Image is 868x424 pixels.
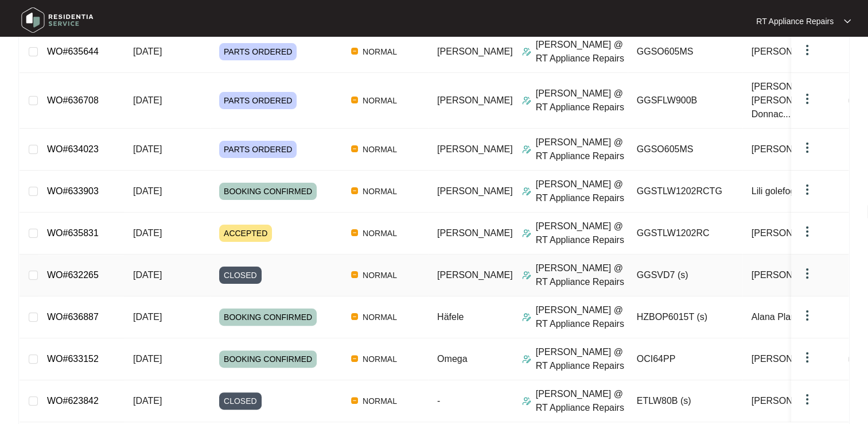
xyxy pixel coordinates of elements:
[437,186,513,196] span: [PERSON_NAME]
[219,43,297,60] span: PARTS ORDERED
[47,270,99,280] a: WO#632265
[358,142,402,156] span: NORMAL
[522,47,531,56] img: Assigner Icon
[351,229,358,236] img: Vercel Logo
[800,141,814,155] img: dropdown arrow
[522,145,531,154] img: Assigner Icon
[351,313,358,320] img: Vercel Logo
[437,354,467,364] span: Omega
[628,380,742,422] td: ETLW80B (s)
[133,396,162,406] span: [DATE]
[17,3,98,37] img: residentia service logo
[47,186,99,196] a: WO#633903
[536,178,628,205] p: [PERSON_NAME] @ RT Appliance Repairs
[752,80,842,121] span: [PERSON_NAME] [PERSON_NAME] Donnac...
[628,171,742,213] td: GGSTLW1202RCTG
[219,392,262,410] span: CLOSED
[133,354,162,364] span: [DATE]
[752,184,813,198] span: Lili golefogati...
[133,270,162,280] span: [DATE]
[351,48,358,55] img: Vercel Logo
[536,303,628,331] p: [PERSON_NAME] @ RT Appliance Repairs
[47,47,99,56] a: WO#635644
[358,184,402,198] span: NORMAL
[351,187,358,194] img: Vercel Logo
[536,219,628,247] p: [PERSON_NAME] @ RT Appliance Repairs
[219,225,272,242] span: ACCEPTED
[351,145,358,152] img: Vercel Logo
[351,271,358,278] img: Vercel Logo
[358,45,402,59] span: NORMAL
[752,310,819,324] span: Alana Planit Ki...
[351,355,358,362] img: Vercel Logo
[358,310,402,324] span: NORMAL
[219,267,262,284] span: CLOSED
[437,228,513,238] span: [PERSON_NAME]
[522,187,531,196] img: Assigner Icon
[522,229,531,238] img: Assigner Icon
[358,226,402,240] span: NORMAL
[536,387,628,415] p: [PERSON_NAME] @ RT Appliance Repairs
[536,38,628,65] p: [PERSON_NAME] @ RT Appliance Repairs
[800,225,814,238] img: dropdown arrow
[437,396,440,406] span: -
[628,255,742,296] td: GGSVD7 (s)
[800,43,814,57] img: dropdown arrow
[351,397,358,404] img: Vercel Logo
[536,136,628,163] p: [PERSON_NAME] @ RT Appliance Repairs
[628,73,742,129] td: GGSFLW900B
[756,16,834,27] p: RT Appliance Repairs
[800,350,814,364] img: dropdown arrow
[522,354,531,364] img: Assigner Icon
[628,31,742,73] td: GGSO605MS
[358,394,402,408] span: NORMAL
[752,45,827,59] span: [PERSON_NAME]
[752,226,827,240] span: [PERSON_NAME]
[800,309,814,322] img: dropdown arrow
[133,47,162,56] span: [DATE]
[437,47,513,56] span: [PERSON_NAME]
[752,268,827,282] span: [PERSON_NAME]
[47,354,99,364] a: WO#633152
[47,396,99,406] a: WO#623842
[522,96,531,105] img: Assigner Icon
[437,144,513,154] span: [PERSON_NAME]
[133,95,162,105] span: [DATE]
[133,186,162,196] span: [DATE]
[522,396,531,406] img: Assigner Icon
[47,95,99,105] a: WO#636708
[358,94,402,107] span: NORMAL
[219,141,297,158] span: PARTS ORDERED
[219,350,317,368] span: BOOKING CONFIRMED
[800,183,814,196] img: dropdown arrow
[522,271,531,280] img: Assigner Icon
[133,144,162,154] span: [DATE]
[800,92,814,106] img: dropdown arrow
[133,312,162,322] span: [DATE]
[522,313,531,322] img: Assigner Icon
[358,268,402,282] span: NORMAL
[800,392,814,406] img: dropdown arrow
[358,352,402,366] span: NORMAL
[219,183,317,200] span: BOOKING CONFIRMED
[752,352,835,366] span: [PERSON_NAME]...
[133,228,162,238] span: [DATE]
[47,144,99,154] a: WO#634023
[752,394,827,408] span: [PERSON_NAME]
[628,338,742,380] td: OCI64PP
[47,312,99,322] a: WO#636887
[437,312,464,322] span: Häfele
[844,18,851,24] img: dropdown arrow
[47,228,99,238] a: WO#635831
[536,345,628,373] p: [PERSON_NAME] @ RT Appliance Repairs
[219,92,297,109] span: PARTS ORDERED
[628,213,742,255] td: GGSTLW1202RC
[800,267,814,280] img: dropdown arrow
[628,296,742,338] td: HZBOP6015T (s)
[437,95,513,105] span: [PERSON_NAME]
[628,129,742,171] td: GGSO605MS
[437,270,513,280] span: [PERSON_NAME]
[219,309,317,326] span: BOOKING CONFIRMED
[351,97,358,103] img: Vercel Logo
[536,87,628,114] p: [PERSON_NAME] @ RT Appliance Repairs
